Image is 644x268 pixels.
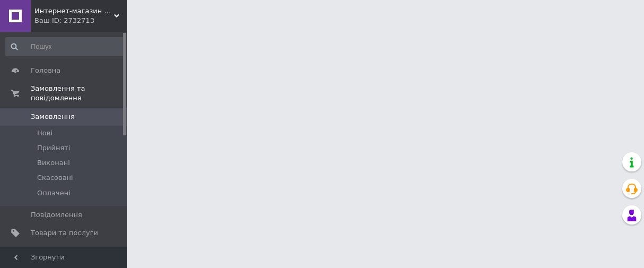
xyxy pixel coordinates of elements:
span: Головна [31,66,60,75]
span: Нові [37,128,52,138]
span: Оплачені [37,188,70,198]
span: Виконані [37,158,70,168]
span: Прийняті [37,143,70,153]
span: Скасовані [37,173,73,183]
input: Пошук [5,37,125,56]
span: Повідомлення [31,210,82,220]
div: Ваш ID: 2732713 [34,16,127,25]
span: Товари та послуги [31,228,98,238]
span: Интернет-магазин "Иванкино мыло" [34,6,114,16]
span: Замовлення [31,112,75,122]
span: Замовлення та повідомлення [31,84,127,103]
